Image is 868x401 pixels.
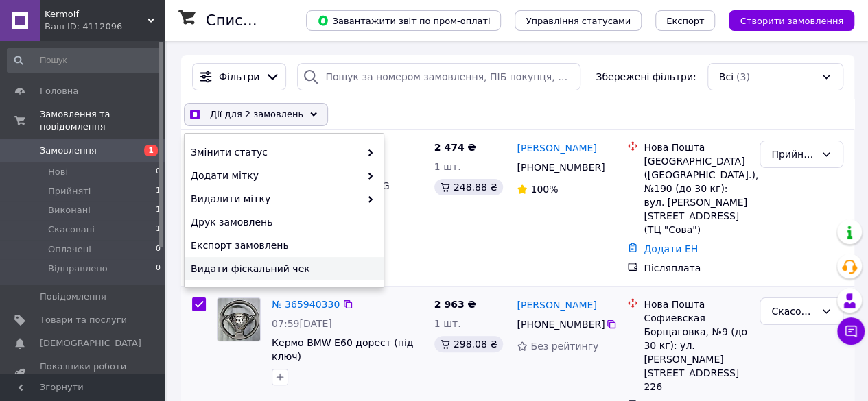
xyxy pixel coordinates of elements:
h1: Список замовлень [206,12,345,29]
div: Софиевская Борщаговка, №9 (до 30 кг): ул. [PERSON_NAME][STREET_ADDRESS] 226 [644,311,749,393]
span: Видати фіскальний чек [191,262,374,276]
span: Друк замовлень [191,215,374,229]
button: Чат з покупцем [837,317,865,345]
span: Змінити статус [191,145,360,159]
div: Нова Пошта [644,297,749,311]
input: Пошук [7,48,162,73]
span: Нові [48,166,68,178]
span: Всі [719,70,734,84]
a: Додати ЕН [644,243,698,254]
img: Фото товару [218,298,260,341]
a: [PERSON_NAME] [517,298,596,312]
a: Фото товару [217,297,261,341]
button: Управління статусами [515,10,642,31]
div: Нова Пошта [644,141,749,154]
button: Завантажити звіт по пром-оплаті [306,10,501,31]
div: Ваш ID: 4112096 [45,21,165,33]
a: Створити замовлення [715,14,854,25]
a: № 365940330 [272,299,340,310]
div: 298.08 ₴ [434,336,503,352]
a: [PERSON_NAME] [517,141,596,155]
span: Збережені фільтри: [596,70,696,84]
span: Головна [40,85,78,97]
input: Пошук за номером замовлення, ПІБ покупця, номером телефону, Email, номером накладної [297,63,580,90]
span: Фільтри [219,70,259,84]
button: Експорт [655,10,716,31]
span: Експорт [666,16,705,26]
span: Без рейтингу [530,341,598,352]
div: [PHONE_NUMBER] [514,315,605,334]
div: Прийнято [771,147,815,162]
span: 2 474 ₴ [434,142,476,153]
a: Кермо BMW E60 дорест (під ключ) [272,337,413,362]
span: (3) [736,71,750,82]
span: [DEMOGRAPHIC_DATA] [40,337,141,350]
span: Додати мітку [191,169,360,182]
span: 1 [156,223,161,236]
span: Виконані [48,204,91,217]
div: 248.88 ₴ [434,179,503,195]
span: 1 [156,185,161,197]
span: Відправлено [48,263,108,275]
span: Управління статусами [526,16,631,26]
div: Скасовано [771,304,815,319]
span: Завантажити звіт по пром-оплаті [317,14,490,27]
span: 0 [156,243,161,256]
div: Післяплата [644,261,749,275]
span: 1 [144,145,158,156]
span: 07:59[DATE] [272,318,332,329]
div: [GEOGRAPHIC_DATA] ([GEOGRAPHIC_DATA].), №190 (до 30 кг): вул. [PERSON_NAME][STREET_ADDRESS] (ТЦ "... [644,154,749,236]
span: 0 [156,263,161,275]
span: Замовлення [40,145,97,157]
span: 1 шт. [434,318,461,329]
span: Дії для 2 замовлень [210,108,303,121]
span: Створити замовлення [740,16,843,26]
span: Прийняті [48,185,91,197]
span: Скасовані [48,223,95,236]
div: [PHONE_NUMBER] [514,158,605,177]
span: KermoIf [45,8,148,21]
span: Повідомлення [40,291,106,303]
span: Оплачені [48,243,91,256]
span: Показники роботи компанії [40,361,127,385]
span: 0 [156,166,161,178]
span: 100% [530,184,558,195]
span: 2 963 ₴ [434,299,476,310]
button: Створити замовлення [729,10,854,31]
span: 1 шт. [434,161,461,172]
span: 1 [156,204,161,217]
span: Товари та послуги [40,314,127,326]
span: Замовлення та повідомлення [40,108,165,133]
span: Експорт замовлень [191,239,374,252]
span: Видалити мітку [191,192,360,206]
